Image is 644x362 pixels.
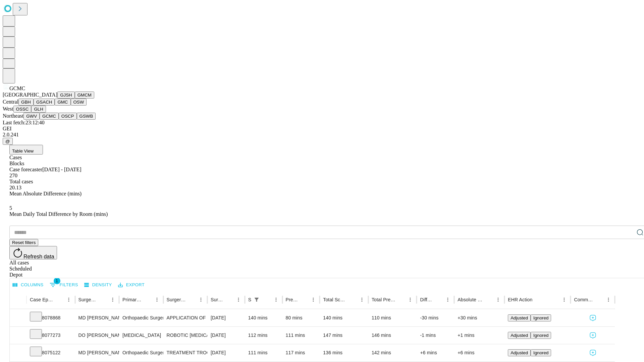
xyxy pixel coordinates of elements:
[323,344,365,361] div: 136 mins
[323,297,347,302] div: Total Scheduled Duration
[9,211,108,217] span: Mean Daily Total Difference by Room (mins)
[396,295,406,304] button: Sort
[533,350,548,355] span: Ignored
[23,254,54,259] span: Refresh data
[12,240,36,245] span: Reset filters
[55,99,70,106] button: GMC
[78,297,98,302] div: Surgeon Name
[357,295,367,304] button: Menu
[511,315,528,320] span: Adjusted
[9,85,25,91] span: GCMC
[9,246,57,259] button: Refresh data
[5,139,10,144] span: @
[55,295,64,304] button: Sort
[3,132,641,138] div: 2.0.241
[30,297,54,302] div: Case Epic Id
[12,148,34,154] span: Table View
[348,295,357,304] button: Sort
[286,344,317,361] div: 117 mins
[9,167,42,172] span: Case forecaster
[248,309,279,326] div: 140 mins
[30,327,72,344] div: 8077273
[508,332,531,339] button: Adjusted
[3,92,57,98] span: [GEOGRAPHIC_DATA]
[143,295,152,304] button: Sort
[248,297,251,302] div: Scheduled In Room Duration
[458,297,483,302] div: Absolute Difference
[531,349,551,356] button: Ignored
[443,295,452,304] button: Menu
[224,295,234,304] button: Sort
[9,173,17,178] span: 270
[78,327,116,344] div: DO [PERSON_NAME] [PERSON_NAME] Do
[71,99,87,106] button: OSW
[48,280,80,290] button: Show filters
[78,344,116,361] div: MD [PERSON_NAME] A Md
[372,344,414,361] div: 142 mins
[309,295,318,304] button: Menu
[75,92,94,99] button: GMCM
[248,344,279,361] div: 111 mins
[511,333,528,338] span: Adjusted
[286,309,317,326] div: 80 mins
[152,295,162,304] button: Menu
[508,297,532,302] div: EHR Action
[420,297,433,302] div: Difference
[99,295,108,304] button: Sort
[252,295,261,304] button: Show filters
[64,295,73,304] button: Menu
[299,295,309,304] button: Sort
[420,344,451,361] div: +6 mins
[511,350,528,355] span: Adjusted
[594,295,604,304] button: Sort
[13,312,23,324] button: Expand
[13,347,23,359] button: Expand
[262,295,271,304] button: Sort
[31,106,46,113] button: GLH
[77,113,96,120] button: GSWB
[83,280,114,290] button: Density
[286,297,299,302] div: Predicted In Room Duration
[533,333,548,338] span: Ignored
[54,278,60,284] span: 1
[13,330,23,342] button: Expand
[271,295,281,304] button: Menu
[252,295,261,304] div: 1 active filter
[531,314,551,321] button: Ignored
[372,297,396,302] div: Total Predicted Duration
[13,106,32,113] button: OSSC
[372,327,414,344] div: 146 mins
[211,327,241,344] div: [DATE]
[42,167,81,172] span: [DATE] - [DATE]
[9,239,38,246] button: Reset filters
[211,309,241,326] div: [DATE]
[57,92,75,99] button: GJSH
[18,99,34,106] button: GBH
[533,315,548,320] span: Ignored
[323,327,365,344] div: 147 mins
[372,309,414,326] div: 110 mins
[458,344,501,361] div: +6 mins
[559,295,569,304] button: Menu
[9,191,82,196] span: Mean Absolute Difference (mins)
[122,327,160,344] div: [MEDICAL_DATA]
[508,349,531,356] button: Adjusted
[122,344,160,361] div: Orthopaedic Surgery
[11,280,45,290] button: Select columns
[434,295,443,304] button: Sort
[78,309,116,326] div: MD [PERSON_NAME] A Md
[508,314,531,321] button: Adjusted
[420,327,451,344] div: -1 mins
[9,179,33,184] span: Total cases
[9,205,12,211] span: 5
[187,295,196,304] button: Sort
[3,120,45,125] span: Last fetch: 23:12:40
[167,344,204,361] div: TREATMENT TROCHANTERIC [MEDICAL_DATA] FRACTURE INTERMEDULLARY ROD
[574,297,593,302] div: Comments
[3,126,641,132] div: GEI
[9,185,21,190] span: 20.13
[3,138,13,145] button: @
[420,309,451,326] div: -30 mins
[248,327,279,344] div: 112 mins
[211,297,224,302] div: Surgery Date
